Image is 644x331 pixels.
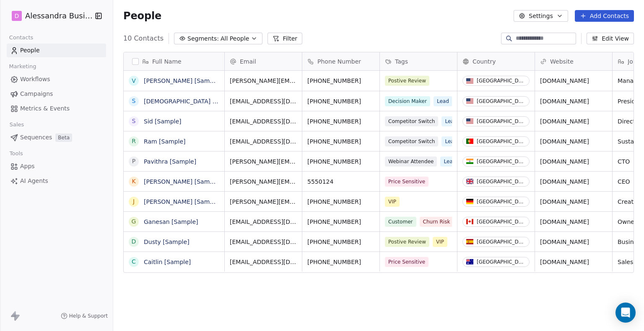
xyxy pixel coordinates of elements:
[307,137,374,146] span: [PHONE_NUMBER]
[124,71,225,323] div: grid
[307,77,374,85] span: [PHONE_NUMBER]
[61,313,108,319] a: Help & Support
[144,198,221,205] a: [PERSON_NAME] [Sample]
[477,219,526,225] div: [GEOGRAPHIC_DATA]
[230,117,297,126] span: [EMAIL_ADDRESS][DOMAIN_NAME]
[457,52,535,70] div: Country
[385,136,438,146] span: Competitor Switch
[7,72,106,86] a: Workflows
[5,31,37,44] span: Contacts
[144,158,196,165] a: Pavithra [Sample]
[302,52,379,70] div: Phone Number
[5,60,40,73] span: Marketing
[540,218,589,225] a: [DOMAIN_NAME]
[540,198,589,205] a: [DOMAIN_NAME]
[144,98,239,105] a: [DEMOGRAPHIC_DATA] [Sample]
[477,259,526,265] div: [GEOGRAPHIC_DATA]
[230,198,297,206] span: [PERSON_NAME][EMAIL_ADDRESS][DOMAIN_NAME]
[540,158,589,165] a: [DOMAIN_NAME]
[307,157,374,166] span: [PHONE_NUMBER]
[7,159,106,173] a: Apps
[540,178,589,185] a: [DOMAIN_NAME]
[307,97,374,105] span: [PHONE_NUMBER]
[25,10,93,21] span: Alessandra Business
[477,139,526,144] div: [GEOGRAPHIC_DATA]
[20,162,35,171] span: Apps
[575,10,634,22] button: Add Contacts
[123,10,161,22] span: People
[144,138,186,145] a: Ram [Sample]
[307,238,374,246] span: [PHONE_NUMBER]
[441,136,460,146] span: Lead
[20,46,40,55] span: People
[540,118,589,125] a: [DOMAIN_NAME]
[307,258,374,266] span: [PHONE_NUMBER]
[132,117,136,126] div: S
[385,96,430,106] span: Decision Maker
[132,177,135,186] div: K
[440,157,459,167] span: Lead
[20,104,70,113] span: Metrics & Events
[385,197,400,207] span: VIP
[385,157,437,167] span: Webinar Attendee
[385,116,438,126] span: Competitor Switch
[230,258,297,266] span: [EMAIL_ADDRESS][DOMAIN_NAME]
[385,177,428,187] span: Price Sensitive
[144,118,182,125] a: Sid [Sample]
[514,10,568,22] button: Settings
[144,178,221,185] a: [PERSON_NAME] [Sample]
[7,174,106,188] a: AI Agents
[132,77,136,85] div: V
[477,78,526,84] div: [GEOGRAPHIC_DATA]
[307,117,374,126] span: [PHONE_NUMBER]
[7,44,106,57] a: People
[385,237,429,247] span: Postive Review
[132,157,135,166] div: P
[395,57,408,66] span: Tags
[473,57,496,66] span: Country
[441,116,460,126] span: Lead
[144,239,190,245] a: Dusty [Sample]
[20,133,52,142] span: Sequences
[55,133,72,142] span: Beta
[230,218,297,226] span: [EMAIL_ADDRESS][DOMAIN_NAME]
[123,33,164,44] span: 10 Contacts
[221,34,249,43] span: All People
[7,87,106,101] a: Campaigns
[152,57,182,66] span: Full Name
[230,137,297,146] span: [EMAIL_ADDRESS][DOMAIN_NAME]
[550,57,574,66] span: Website
[434,96,452,106] span: Lead
[20,75,50,84] span: Workflows
[230,97,297,105] span: [EMAIL_ADDRESS][DOMAIN_NAME]
[132,137,136,146] div: R
[540,239,589,245] a: [DOMAIN_NAME]
[420,217,454,227] span: Churn Risk
[540,259,589,265] a: [DOMAIN_NAME]
[230,238,297,246] span: [EMAIL_ADDRESS][DOMAIN_NAME]
[7,102,106,115] a: Metrics & Events
[10,9,89,23] button: DAlessandra Business
[240,57,256,66] span: Email
[317,57,361,66] span: Phone Number
[587,33,634,44] button: Edit View
[477,199,526,205] div: [GEOGRAPHIC_DATA]
[540,77,589,84] a: [DOMAIN_NAME]
[132,217,136,226] div: G
[132,257,136,266] div: C
[307,218,374,226] span: [PHONE_NUMBER]
[20,90,53,98] span: Campaigns
[615,303,636,323] div: Open Intercom Messenger
[133,197,135,206] div: J
[187,34,219,43] span: Segments:
[124,52,224,70] div: Full Name
[144,77,221,84] a: [PERSON_NAME] [Sample]
[69,313,108,319] span: Help & Support
[433,237,447,247] span: VIP
[307,177,374,186] span: 5550124
[477,159,526,164] div: [GEOGRAPHIC_DATA]
[540,98,589,105] a: [DOMAIN_NAME]
[540,138,589,145] a: [DOMAIN_NAME]
[385,76,429,86] span: Postive Review
[230,157,297,166] span: [PERSON_NAME][EMAIL_ADDRESS][DOMAIN_NAME]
